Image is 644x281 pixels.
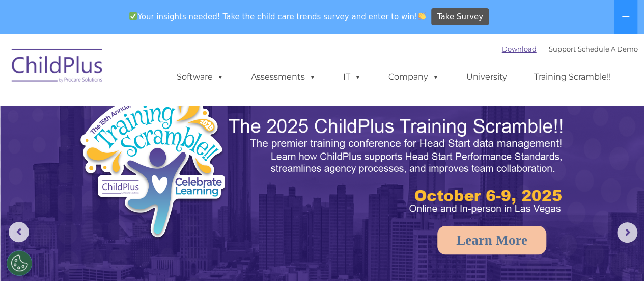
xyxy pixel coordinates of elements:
[549,45,576,53] a: Support
[418,12,426,20] img: 👏
[142,109,185,117] span: Phone number
[437,8,483,26] span: Take Survey
[166,67,234,87] a: Software
[125,7,430,27] span: Your insights needed! Take the child care trends survey and enter to win!
[502,45,638,53] font: |
[378,67,450,87] a: Company
[437,226,546,254] a: Learn More
[456,67,517,87] a: University
[129,12,137,20] img: ✅
[7,42,108,93] img: ChildPlus by Procare Solutions
[524,67,621,87] a: Training Scramble!!
[333,67,372,87] a: IT
[502,45,537,53] a: Download
[241,67,326,87] a: Assessments
[578,45,638,53] a: Schedule A Demo
[431,8,489,26] a: Take Survey
[7,250,32,276] button: Cookies Settings
[142,67,173,75] span: Last name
